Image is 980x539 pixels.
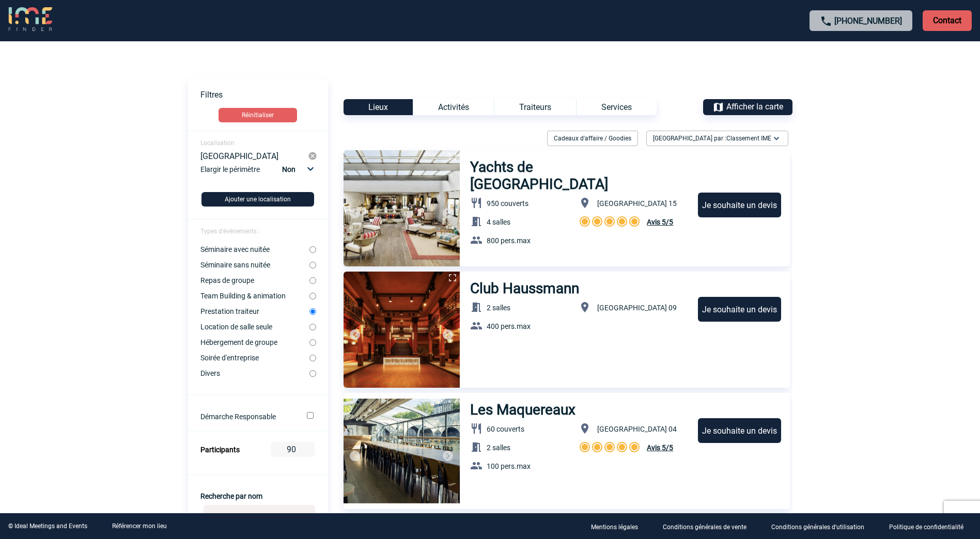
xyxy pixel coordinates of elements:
[698,418,781,443] div: Je souhaite un devis
[583,521,655,531] a: Mentions légales
[200,307,309,315] label: Prestation traiteur
[698,193,781,217] div: Je souhaite un devis
[219,108,297,122] button: Réinitialiser
[881,521,980,531] a: Politique de confidentialité
[597,425,677,433] span: [GEOGRAPHIC_DATA] 04
[771,133,782,144] img: baseline_expand_more_white_24dp-b.png
[655,521,763,531] a: Conditions générales de vente
[591,524,638,531] p: Mentions légales
[470,422,483,435] img: baseline_restaurant_white_24dp-b.png
[200,228,260,235] span: Types d'évènements :
[487,462,531,470] span: 100 pers.max
[200,261,309,269] label: Séminaire sans nuitée
[820,15,832,27] img: call-24-px.png
[889,524,963,531] p: Politique de confidentialité
[647,218,673,226] span: Avis 5/5
[200,292,309,300] label: Team Building & animation
[663,524,746,531] p: Conditions générales de vente
[470,215,483,228] img: baseline_meeting_room_white_24dp-b.png
[834,16,902,26] a: [PHONE_NUMBER]
[200,276,309,284] label: Repas de groupe
[470,280,582,297] h3: Club Haussmann
[726,135,771,142] span: Classement IME
[308,151,317,161] img: cancel-24-px-g.png
[200,90,328,100] p: Filtres
[470,158,672,193] h3: Yachts de [GEOGRAPHIC_DATA]
[344,393,460,509] img: 1.jpg
[487,218,510,226] span: 4 salles
[579,301,591,313] img: baseline_location_on_white_24dp-b.png
[494,99,576,115] div: Traiteurs
[200,338,309,346] label: Hébergement de groupe
[344,272,460,388] img: 1.jpg
[413,99,494,115] div: Activités
[470,234,483,246] img: baseline_group_white_24dp-b.png
[201,192,314,207] button: Ajouter une localisation
[470,301,483,313] img: baseline_meeting_room_white_24dp-b.png
[487,443,510,452] span: 2 salles
[200,413,293,421] label: Démarche Responsable
[470,459,483,472] img: baseline_group_white_24dp-b.png
[200,139,235,147] span: Localisation
[923,10,972,31] p: Contact
[597,199,677,208] span: [GEOGRAPHIC_DATA] 15
[698,297,781,322] div: Je souhaite un devis
[547,131,638,146] div: Cadeaux d'affaire / Goodies
[487,236,531,245] span: 800 pers.max
[487,199,528,208] span: 950 couverts
[200,163,318,184] div: Elargir le périmètre
[647,443,673,452] span: Avis 5/5
[200,446,240,454] label: Participants
[200,151,308,161] div: [GEOGRAPHIC_DATA]
[470,401,579,418] h3: Les Maquereaux
[597,304,677,312] span: [GEOGRAPHIC_DATA] 09
[653,133,771,144] span: [GEOGRAPHIC_DATA] par :
[200,492,262,500] label: Recherche par nom
[200,323,309,331] label: Location de salle seule
[763,521,881,531] a: Conditions générales d'utilisation
[579,197,591,209] img: baseline_location_on_white_24dp-b.png
[487,304,510,312] span: 2 salles
[200,245,309,253] label: Séminaire avec nuitée
[579,422,591,435] img: baseline_location_on_white_24dp-b.png
[200,354,309,362] label: Soirée d'entreprise
[487,322,531,330] span: 400 pers.max
[470,197,483,209] img: baseline_restaurant_white_24dp-b.png
[200,369,309,377] label: Divers
[344,150,460,266] img: 1.jpg
[726,102,783,112] span: Afficher la carte
[188,108,328,122] a: Réinitialiser
[576,99,657,115] div: Services
[470,320,483,332] img: baseline_group_white_24dp-b.png
[543,131,642,146] div: Filtrer sur Cadeaux d'affaire / Goodies
[487,425,524,433] span: 60 couverts
[307,412,314,419] input: Démarche Responsable
[771,524,864,531] p: Conditions générales d'utilisation
[112,522,167,530] a: Référencer mon lieu
[8,522,87,530] div: © Ideal Meetings and Events
[344,99,413,115] div: Lieux
[470,441,483,453] img: baseline_meeting_room_white_24dp-b.png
